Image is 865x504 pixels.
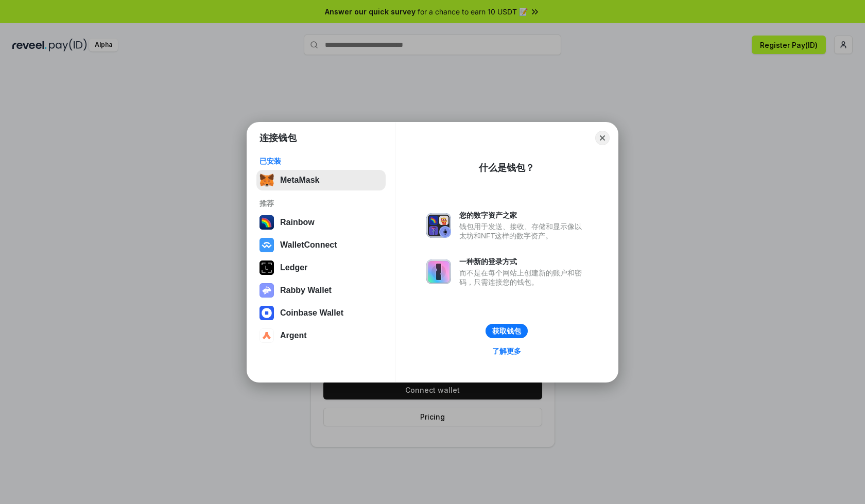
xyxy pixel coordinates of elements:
[459,257,587,266] div: 一种新的登录方式
[280,308,343,318] div: Coinbase Wallet
[259,238,274,252] img: svg+xml,%3Csvg%20width%3D%2228%22%20height%3D%2228%22%20viewBox%3D%220%200%2028%2028%22%20fill%3D...
[256,212,386,233] button: Rainbow
[259,199,383,208] div: 推荐
[486,344,527,358] a: 了解更多
[492,346,521,356] div: 了解更多
[256,257,386,278] button: Ledger
[259,173,274,187] img: svg+xml,%3Csvg%20fill%3D%22none%22%20height%3D%2233%22%20viewBox%3D%220%200%2035%2033%22%20width%...
[280,240,337,250] div: WalletConnect
[280,331,307,340] div: Argent
[492,326,521,336] div: 获取钱包
[259,306,274,320] img: svg+xml,%3Csvg%20width%3D%2228%22%20height%3D%2228%22%20viewBox%3D%220%200%2028%2028%22%20fill%3D...
[280,176,319,185] div: MetaMask
[259,283,274,298] img: svg+xml,%3Csvg%20xmlns%3D%22http%3A%2F%2Fwww.w3.org%2F2000%2Fsvg%22%20fill%3D%22none%22%20viewBox...
[426,213,451,238] img: svg+xml,%3Csvg%20xmlns%3D%22http%3A%2F%2Fwww.w3.org%2F2000%2Fsvg%22%20fill%3D%22none%22%20viewBox...
[256,280,386,301] button: Rabby Wallet
[280,263,307,272] div: Ledger
[256,325,386,346] button: Argent
[256,235,386,255] button: WalletConnect
[280,286,332,295] div: Rabby Wallet
[479,162,534,174] div: 什么是钱包？
[459,268,587,287] div: 而不是在每个网站上创建新的账户和密码，只需连接您的钱包。
[259,132,297,144] h1: 连接钱包
[259,260,274,275] img: svg+xml,%3Csvg%20xmlns%3D%22http%3A%2F%2Fwww.w3.org%2F2000%2Fsvg%22%20width%3D%2228%22%20height%3...
[459,211,587,220] div: 您的数字资产之家
[280,218,315,227] div: Rainbow
[259,215,274,230] img: svg+xml,%3Csvg%20width%3D%22120%22%20height%3D%22120%22%20viewBox%3D%220%200%20120%20120%22%20fil...
[595,131,610,145] button: Close
[259,328,274,343] img: svg+xml,%3Csvg%20width%3D%2228%22%20height%3D%2228%22%20viewBox%3D%220%200%2028%2028%22%20fill%3D...
[256,170,386,190] button: MetaMask
[459,222,587,240] div: 钱包用于发送、接收、存储和显示像以太坊和NFT这样的数字资产。
[426,259,451,284] img: svg+xml,%3Csvg%20xmlns%3D%22http%3A%2F%2Fwww.w3.org%2F2000%2Fsvg%22%20fill%3D%22none%22%20viewBox...
[259,157,383,166] div: 已安装
[256,303,386,323] button: Coinbase Wallet
[486,324,528,338] button: 获取钱包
